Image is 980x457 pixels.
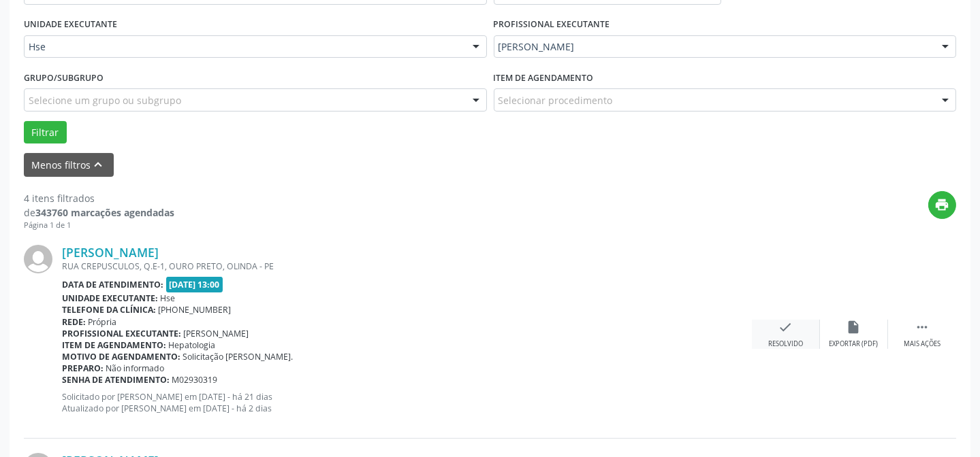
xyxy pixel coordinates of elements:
button: Menos filtroskeyboard_arrow_up [24,153,114,177]
p: Solicitado por [PERSON_NAME] em [DATE] - há 21 dias Atualizado por [PERSON_NAME] em [DATE] - há 2... [62,391,752,414]
i: print [935,197,950,212]
strong: 343760 marcações agendadas [35,206,174,219]
a: [PERSON_NAME] [62,245,159,260]
span: [PERSON_NAME] [184,328,249,339]
b: Unidade executante: [62,292,158,304]
span: Não informado [106,362,165,374]
span: Hse [161,292,176,304]
img: img [24,245,52,273]
div: Página 1 de 1 [24,220,174,231]
button: Filtrar [24,121,67,144]
span: M02930319 [172,374,218,386]
b: Rede: [62,316,86,328]
span: Selecionar procedimento [499,93,613,107]
div: 4 itens filtrados [24,191,174,205]
div: Mais ações [904,339,941,349]
span: Hepatologia [169,339,216,351]
span: Hse [29,40,459,54]
span: Própria [89,316,117,328]
label: PROFISSIONAL EXECUTANTE [494,14,610,35]
span: [DATE] 13:00 [166,277,223,292]
b: Item de agendamento: [62,339,166,351]
label: Item de agendamento [494,67,594,88]
b: Data de atendimento: [62,279,163,290]
button: print [928,191,956,219]
span: [PHONE_NUMBER] [159,304,232,316]
div: Exportar (PDF) [829,339,879,349]
span: Selecione um grupo ou subgrupo [29,93,181,107]
i: check [778,320,793,335]
b: Telefone da clínica: [62,304,156,316]
span: [PERSON_NAME] [499,40,929,54]
span: Solicitação [PERSON_NAME]. [183,351,294,362]
b: Motivo de agendamento: [62,351,180,362]
div: RUA CREPUSCULOS, Q.E-1, OURO PRETO, OLINDA - PE [62,260,752,272]
div: de [24,205,174,220]
b: Profissional executante: [62,328,181,339]
div: Resolvido [768,339,803,349]
i: keyboard_arrow_up [91,157,106,172]
label: UNIDADE EXECUTANTE [24,14,117,35]
label: Grupo/Subgrupo [24,67,104,88]
b: Senha de atendimento: [62,374,170,386]
i: insert_drive_file [847,320,862,335]
i:  [915,320,930,335]
b: Preparo: [62,362,104,374]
